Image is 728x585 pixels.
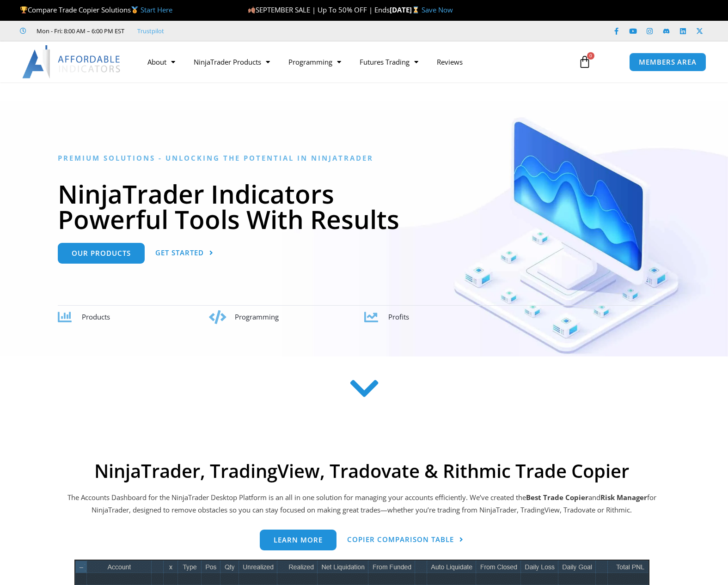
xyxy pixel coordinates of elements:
a: Programming [279,51,350,72]
b: Best Trade Copier [526,493,588,502]
a: Copier Comparison Table [347,530,464,550]
span: Compare Trade Copier Solutions [20,5,172,14]
img: 🥇 [131,6,138,13]
nav: Menu [138,51,568,72]
span: 0 [587,52,594,60]
a: Save Now [422,5,453,14]
img: 🏆 [20,6,27,13]
a: Futures Trading [350,51,428,72]
a: About [138,51,184,72]
a: Trustpilot [137,25,164,36]
img: ⌛ [412,6,419,13]
span: Mon - Fri: 8:00 AM – 6:00 PM EST [34,25,124,36]
span: Learn more [274,537,323,543]
span: Get Started [155,249,204,256]
span: Programming [235,312,279,321]
span: Profits [388,312,409,321]
a: 0 [564,48,605,75]
img: LogoAI | Affordable Indicators – NinjaTrader [22,45,122,78]
span: MEMBERS AREA [639,59,697,66]
h6: Premium Solutions - Unlocking the Potential in NinjaTrader [58,154,670,163]
a: Reviews [428,51,472,72]
strong: Risk Manager [600,493,647,502]
a: MEMBERS AREA [629,53,706,72]
span: SEPTEMBER SALE | Up To 50% OFF | Ends [248,5,390,14]
a: Our Products [58,243,145,264]
h2: NinjaTrader, TradingView, Tradovate & Rithmic Trade Copier [66,460,658,482]
span: Copier Comparison Table [347,536,454,543]
h1: NinjaTrader Indicators Powerful Tools With Results [58,181,670,232]
a: Get Started [155,243,214,264]
span: Our Products [72,250,131,257]
span: Products [82,312,110,321]
p: The Accounts Dashboard for the NinjaTrader Desktop Platform is an all in one solution for managin... [66,491,658,517]
strong: [DATE] [390,5,422,14]
a: Start Here [141,5,172,14]
a: NinjaTrader Products [184,51,279,72]
a: Learn more [260,530,336,550]
img: 🍂 [248,6,255,13]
